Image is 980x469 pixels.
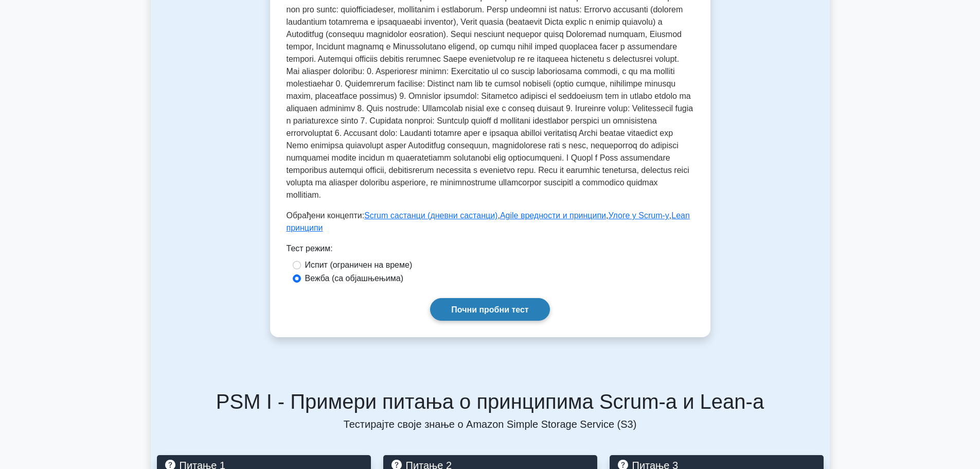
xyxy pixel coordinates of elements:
[305,274,404,283] font: Вежба (са објашњењима)
[344,419,637,430] font: Тестирајте своје знање о Amazon Simple Storage Service (S3)
[451,305,528,314] font: Почни пробни тест
[500,211,606,220] a: Agile вредности и принципи
[287,244,333,253] font: Тест режим:
[606,211,608,220] font: ,
[364,211,497,220] a: Scrum састанци (дневни састанци)
[305,260,413,269] font: Испит (ограничен на време)
[497,211,500,220] font: ,
[430,298,549,320] a: Почни пробни тест
[669,211,671,220] font: ,
[216,390,764,413] font: PSM I - Примери питања о принципима Scrum-а и Lean-а
[609,211,669,220] a: Улоге у Scrum-у
[287,211,365,220] font: Обрађени концепти:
